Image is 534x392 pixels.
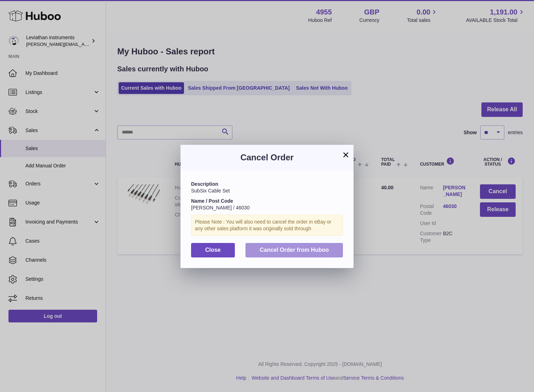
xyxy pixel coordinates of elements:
span: [PERSON_NAME] / 46030 [191,205,250,210]
strong: Name / Post Code [191,198,233,204]
button: Close [191,243,235,257]
button: × [342,150,350,159]
span: Cancel Order from Huboo [260,247,329,253]
span: Close [205,247,221,253]
button: Cancel Order from Huboo [245,243,343,257]
span: SubSix Cable Set [191,188,230,194]
div: Please Note : You will also need to cancel the order in eBay or any other sales platform it was o... [191,215,343,236]
h3: Cancel Order [191,152,343,163]
strong: Description [191,181,218,187]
